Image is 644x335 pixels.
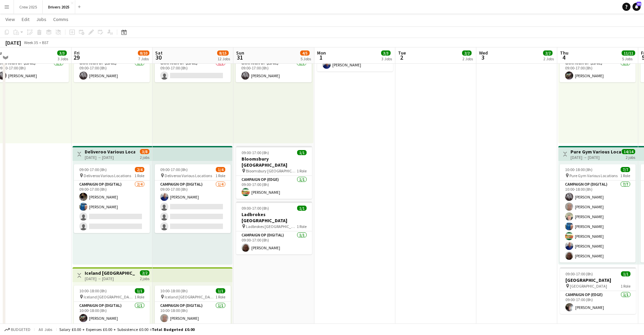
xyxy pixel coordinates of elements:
span: 3/3 [381,50,391,56]
a: Comms [50,15,71,24]
span: Deliveroo Various Locations [165,173,212,178]
app-card-role: Campaign Op (Digital)2/409:00-17:00 (8h)[PERSON_NAME][PERSON_NAME] [74,181,150,233]
span: Week 35 [22,40,39,45]
span: 2/2 [543,50,553,56]
div: Salary £0.00 + Expenses £0.00 + Subsistence £0.00 = [59,327,194,332]
span: [GEOGRAPHIC_DATA] [570,284,607,289]
div: 3 Jobs [381,56,392,61]
span: Deliveroo Various Locations [84,173,131,178]
span: 1 Role [215,173,225,178]
span: 09:00-17:00 (8h) [79,167,107,172]
span: All jobs [37,327,54,332]
app-job-card: 09:00-17:00 (8h)2/4 Deliveroo Various Locations1 RoleCampaign Op (Digital)2/409:00-17:00 (8h)[PER... [74,164,150,233]
h3: Pure Gym Various Locations [570,149,621,155]
span: 3/8 [140,149,149,154]
span: 1 Role [134,173,144,178]
span: 4/5 [300,50,310,56]
span: Ladbrokes [GEOGRAPHIC_DATA] [246,224,297,229]
span: 30 [154,54,163,61]
span: 09:00-17:00 (8h) [242,206,269,211]
span: Edit [22,16,29,22]
span: Jobs [36,16,46,22]
app-job-card: 09:00-17:00 (8h)1/1Ladbrokes [GEOGRAPHIC_DATA] Ladbrokes [GEOGRAPHIC_DATA]1 RoleCampaign Op (Digi... [236,202,312,254]
span: 31 [235,54,244,61]
div: BST [42,40,49,45]
span: 10:00-18:00 (8h) [160,288,188,293]
span: 3/3 [57,50,67,56]
span: 14/14 [622,149,635,154]
a: Edit [19,15,32,24]
span: Total Budgeted £0.00 [152,327,194,332]
app-job-card: 09:00-17:00 (8h)1/4 Deliveroo Various Locations1 RoleCampaign Op (Digital)1/409:00-17:00 (8h)[PER... [155,164,231,233]
span: 10:00-18:00 (8h) [565,167,593,172]
h3: Ladbrokes [GEOGRAPHIC_DATA] [236,211,312,224]
app-card-role: Campaign Op (Digital)1/409:00-17:00 (8h)[PERSON_NAME] [155,181,231,233]
app-card-role: Campaign Op (Edge)1/109:00-17:00 (8h)[PERSON_NAME] [236,59,312,82]
h3: [GEOGRAPHIC_DATA] [560,277,636,283]
span: 10:00-18:00 (8h) [79,288,107,293]
app-card-role: Campaign Op (Edge)1/109:00-17:00 (8h)[PERSON_NAME] [236,176,312,199]
div: 2 jobs [140,275,149,281]
span: Pure Gym Various Locations [569,173,618,178]
span: 2 [397,54,406,61]
a: View [3,15,18,24]
div: 2 Jobs [462,56,473,61]
span: 09:00-17:00 (8h) [160,167,188,172]
div: [DATE] → [DATE] [85,155,135,160]
span: 7/7 [621,167,630,172]
div: 2 Jobs [543,56,554,61]
span: 2/2 [462,50,472,56]
a: 50 [632,3,641,11]
span: Bloomsbury [GEOGRAPHIC_DATA] [246,168,297,173]
span: 1 Role [297,168,307,173]
div: 5 Jobs [300,56,311,61]
div: 12 Jobs [217,56,230,61]
button: Drivers 2025 [43,0,75,14]
span: 4 [559,54,568,61]
span: 1 Role [215,294,225,299]
span: 1/4 [216,167,225,172]
app-card-role: Campaign Op (Edge)1/109:00-17:00 (8h)[PERSON_NAME] [74,59,150,82]
span: Mon [317,50,326,56]
span: 8/15 [217,50,229,56]
span: Budgeted [11,327,30,332]
span: 50 [637,2,641,6]
app-job-card: 09:00-17:00 (8h)1/1[GEOGRAPHIC_DATA] [GEOGRAPHIC_DATA]1 RoleCampaign Op (Edge)1/109:00-17:00 (8h)... [560,267,636,314]
span: 1/1 [216,288,225,293]
div: 7 Jobs [138,56,149,61]
h3: Deliveroo Various Locations [85,149,135,155]
span: Sun [236,50,244,56]
span: 2/4 [135,167,144,172]
app-card-role: Campaign Op (Digital)1/110:00-18:00 (8h)[PERSON_NAME] [74,302,150,325]
div: 5 Jobs [622,56,635,61]
span: View [5,16,15,22]
span: Comms [53,16,68,22]
div: [DATE] [5,39,21,46]
div: [DATE] → [DATE] [570,155,621,160]
div: 10:00-18:00 (8h)1/1 Iceland [GEOGRAPHIC_DATA]1 RoleCampaign Op (Digital)1/110:00-18:00 (8h)[PERSO... [155,286,231,325]
span: Thu [560,50,568,56]
span: 8/10 [138,50,149,56]
span: 1 Role [297,224,307,229]
a: Jobs [34,15,49,24]
span: Sat [155,50,163,56]
span: Fri [74,50,80,56]
span: 1/1 [297,206,307,211]
span: 1 Role [621,284,630,289]
app-card-role: Campaign Op (Digital)7/710:00-18:00 (8h)[PERSON_NAME][PERSON_NAME][PERSON_NAME][PERSON_NAME][PERS... [560,181,636,263]
app-card-role: Campaign Op (Edge)1/109:00-17:00 (8h)[PERSON_NAME] [560,291,636,314]
app-job-card: 10:00-18:00 (8h)7/7 Pure Gym Various Locations1 RoleCampaign Op (Digital)7/710:00-18:00 (8h)[PERS... [560,164,636,263]
app-job-card: 09:00-17:00 (8h)1/1Bloomsbury [GEOGRAPHIC_DATA] Bloomsbury [GEOGRAPHIC_DATA]1 RoleCampaign Op (Ed... [236,146,312,199]
button: Budgeted [3,326,32,333]
span: 11/11 [622,50,635,56]
div: 2 jobs [626,154,635,160]
span: 1/1 [135,288,144,293]
span: 1 [316,54,326,61]
button: Crew 2025 [14,0,43,14]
